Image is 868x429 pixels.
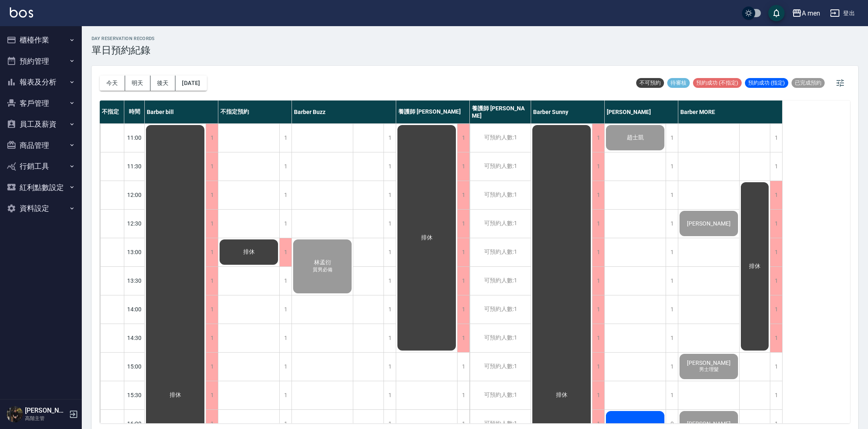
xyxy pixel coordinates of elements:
div: 1 [206,124,218,152]
button: 後天 [150,76,176,91]
div: 不指定 [100,101,124,123]
button: 資料設定 [3,198,79,219]
div: 1 [279,238,292,266]
span: [PERSON_NAME] [685,420,732,427]
div: 1 [279,353,292,381]
div: 1 [384,238,396,266]
div: 1 [384,267,396,295]
span: 排休 [419,234,434,241]
button: 商品管理 [3,135,79,156]
div: 1 [770,124,782,152]
p: 高階主管 [25,415,67,422]
div: 可預約人數:1 [470,295,531,324]
div: 1 [592,181,604,209]
div: 可預約人數:1 [470,152,531,181]
div: 1 [666,353,678,381]
div: 1 [666,210,678,238]
h3: 單日預約紀錄 [92,45,155,56]
div: 1 [457,295,469,324]
div: 13:00 [124,238,145,266]
button: [DATE] [175,76,206,91]
div: 1 [384,181,396,209]
button: 今天 [100,76,125,91]
div: 12:30 [124,209,145,238]
div: Barber Sunny [531,101,605,123]
div: 1 [666,124,678,152]
div: 1 [206,295,218,324]
div: 可預約人數:1 [470,324,531,352]
div: 1 [770,181,782,209]
div: A men [802,8,820,18]
span: 排休 [168,391,183,399]
div: 1 [279,381,292,409]
div: 11:00 [124,123,145,152]
div: 1 [206,267,218,295]
div: 1 [666,152,678,181]
div: 12:00 [124,181,145,209]
span: 已完成預約 [792,79,825,87]
div: 1 [384,124,396,152]
div: 不指定預約 [218,101,292,123]
div: 1 [770,267,782,295]
div: 可預約人數:1 [470,267,531,295]
div: 養護師 [PERSON_NAME] [396,101,470,123]
div: 1 [457,324,469,352]
button: 明天 [125,76,150,91]
div: 可預約人數:1 [470,210,531,238]
div: 14:00 [124,295,145,324]
h5: [PERSON_NAME] [25,407,67,415]
div: 15:30 [124,381,145,409]
div: 1 [384,353,396,381]
div: 1 [384,324,396,352]
span: 排休 [554,391,569,399]
span: [PERSON_NAME] [685,220,732,227]
div: 1 [279,152,292,181]
span: 男士理髮 [698,366,720,373]
div: 1 [206,210,218,238]
div: 1 [457,353,469,381]
button: 客戶管理 [3,93,79,114]
div: 1 [666,381,678,409]
div: 1 [279,324,292,352]
div: 1 [457,210,469,238]
button: 櫃檯作業 [3,29,79,51]
div: 1 [592,353,604,381]
div: [PERSON_NAME] [605,101,678,123]
div: 1 [279,295,292,324]
div: 可預約人數:1 [470,238,531,266]
div: 14:30 [124,324,145,352]
div: 1 [666,238,678,266]
div: 可預約人數:1 [470,124,531,152]
div: 1 [279,210,292,238]
img: Logo [10,7,33,18]
div: 1 [384,152,396,181]
div: 1 [457,152,469,181]
div: 1 [279,124,292,152]
div: Barber Buzz [292,101,396,123]
span: [PERSON_NAME] [685,360,732,366]
div: 1 [384,210,396,238]
div: 1 [384,381,396,409]
div: 可預約人數:1 [470,381,531,409]
span: 趙士凱 [625,134,646,141]
div: 可預約人數:1 [470,353,531,381]
div: 1 [279,181,292,209]
div: 1 [666,295,678,324]
span: 林孟衍 [312,259,333,266]
div: 可預約人數:1 [470,181,531,209]
button: A men [789,5,823,22]
button: 員工及薪資 [3,114,79,135]
div: 1 [770,381,782,409]
div: 1 [592,267,604,295]
button: 行銷工具 [3,156,79,177]
div: 13:30 [124,266,145,295]
button: 紅利點數設定 [3,177,79,198]
div: 1 [457,267,469,295]
div: 1 [666,267,678,295]
span: 預約成功 (不指定) [693,79,742,87]
div: Barber bill [145,101,218,123]
div: 1 [770,353,782,381]
button: save [768,5,785,21]
div: 1 [384,295,396,324]
h2: day Reservation records [92,36,155,41]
